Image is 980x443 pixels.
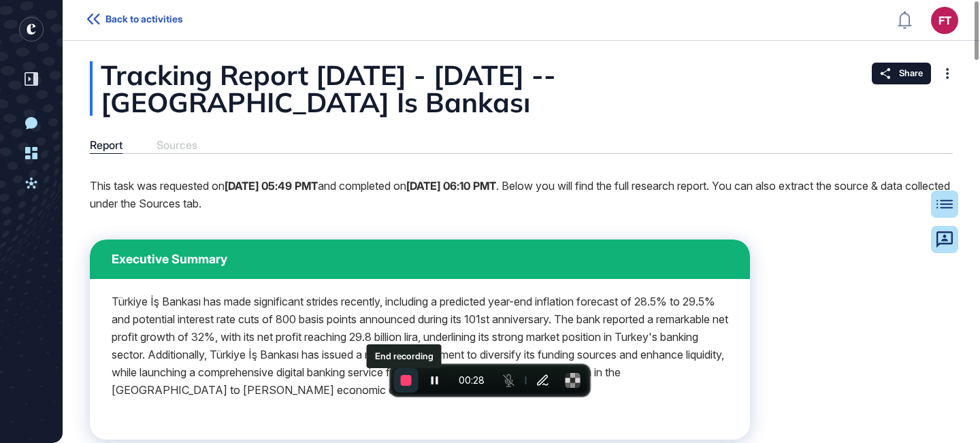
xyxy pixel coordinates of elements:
[931,7,958,34] button: FT
[105,14,182,24] span: Back to activities
[406,179,496,193] strong: [DATE] 06:10 PMT
[90,139,122,152] div: Report
[90,61,953,116] div: Tracking Report [DATE] - [DATE] -- [GEOGRAPHIC_DATA] Is Bankası
[225,179,318,193] strong: [DATE] 05:49 PMT
[90,177,953,212] p: This task was requested on and completed on . Below you will find the full research report. You c...
[87,14,182,27] a: Back to activities
[19,17,44,42] div: entrapeer-logo
[899,68,923,79] span: Share
[112,253,227,265] span: Executive Summary
[112,293,728,399] p: Türkiye İş Bankası has made significant strides recently, including a predicted year-end inflatio...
